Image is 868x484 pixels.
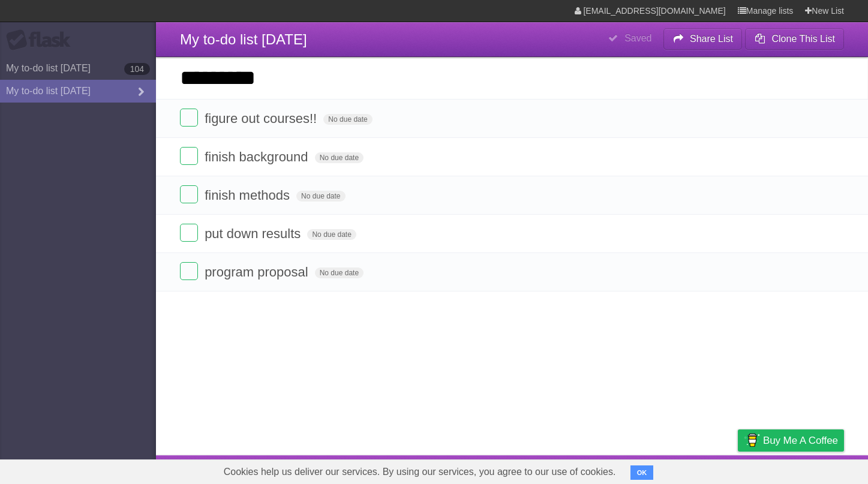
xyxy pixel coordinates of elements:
span: Buy me a coffee [763,430,838,451]
b: Saved [624,33,651,43]
span: No due date [307,229,356,240]
a: Terms [681,458,708,481]
span: program proposal [205,264,311,279]
a: Privacy [722,458,753,481]
span: figure out courses!! [205,111,320,126]
b: Clone This List [771,34,835,44]
label: Done [180,109,198,127]
span: No due date [296,191,345,202]
span: No due date [323,114,372,125]
span: Cookies help us deliver our services. By using our services, you agree to our use of cookies. [212,460,628,484]
a: Developers [618,458,666,481]
span: No due date [315,152,364,163]
b: 104 [124,63,150,75]
span: finish background [205,149,311,164]
a: About [578,458,603,481]
div: Flask [6,29,78,51]
button: OK [630,465,654,480]
span: My to-do list [DATE] [180,31,307,47]
button: Clone This List [745,28,844,50]
button: Share List [663,28,743,50]
span: No due date [315,267,364,278]
span: put down results [205,226,304,241]
span: finish methods [205,188,293,203]
label: Done [180,262,198,280]
b: Share List [690,34,733,44]
label: Done [180,147,198,165]
label: Done [180,185,198,203]
a: Buy me a coffee [738,429,844,452]
a: Suggest a feature [768,458,844,481]
label: Done [180,224,198,242]
img: Buy me a coffee [744,430,760,450]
